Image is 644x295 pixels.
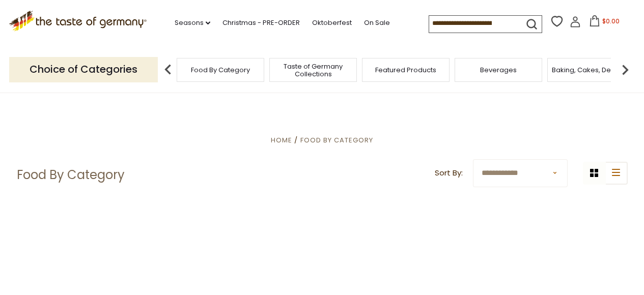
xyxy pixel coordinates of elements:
img: next arrow [615,60,635,80]
a: Oktoberfest [312,17,352,28]
h1: Food By Category [17,167,125,183]
button: $0.00 [583,15,626,31]
a: Featured Products [375,66,436,74]
a: Christmas - PRE-ORDER [222,17,300,28]
a: Food By Category [191,66,250,74]
p: Choice of Categories [9,57,158,82]
a: Home [271,135,292,145]
label: Sort By: [435,167,463,180]
a: Taste of Germany Collections [272,63,354,78]
img: previous arrow [158,60,178,80]
a: Food By Category [300,135,373,145]
a: Beverages [480,66,517,74]
span: $0.00 [602,17,620,25]
a: Seasons [175,17,210,28]
a: On Sale [364,17,390,28]
a: Baking, Cakes, Desserts [552,66,631,74]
